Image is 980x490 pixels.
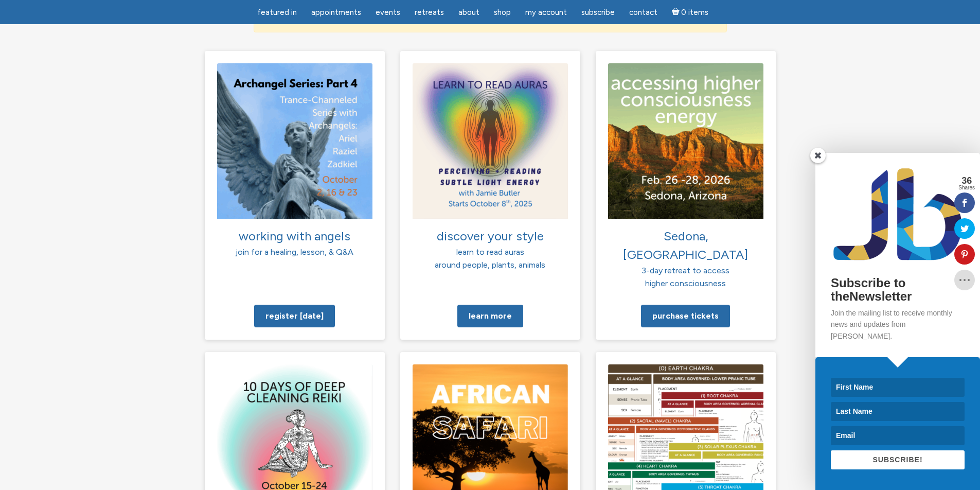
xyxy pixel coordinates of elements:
a: Retreats [408,3,450,23]
a: featured in [251,3,303,23]
a: My Account [519,3,573,23]
span: Shop [494,8,511,17]
a: Events [369,3,406,23]
a: Cart0 items [666,2,715,23]
span: higher consciousness [645,278,726,288]
span: Sedona, [GEOGRAPHIC_DATA] [623,229,748,262]
span: 3-day retreat to access [642,266,729,275]
span: 0 items [681,9,708,16]
span: SUBSCRIBE! [872,456,922,464]
input: First Name [831,378,965,397]
span: Contact [629,8,657,17]
a: Learn more [457,305,523,327]
a: Purchase tickets [641,305,730,327]
a: Appointments [305,3,367,23]
span: Retreats [415,8,444,17]
h2: Subscribe to theNewsletter [831,276,965,304]
input: Last Name [831,402,965,421]
span: Shares [958,185,975,190]
i: Cart [672,8,682,17]
a: Subscribe [575,3,621,23]
a: Shop [488,3,517,23]
a: Register [DATE] [254,305,335,327]
span: featured in [257,8,297,17]
span: Events [376,8,400,17]
span: Subscribe [581,8,615,17]
span: working with angels [239,229,350,243]
span: Appointments [311,8,361,17]
span: My Account [525,8,567,17]
span: learn to read auras [456,247,524,257]
span: discover your style [437,229,544,243]
span: About [458,8,479,17]
button: SUBSCRIBE! [831,450,965,469]
span: join for a healing, lesson, & Q&A [236,247,353,257]
a: About [452,3,486,23]
span: 36 [958,176,975,185]
span: around people, plants, animals [435,260,545,270]
p: Join the mailing list to receive monthly news and updates from [PERSON_NAME]. [831,307,965,342]
input: Email [831,426,965,445]
a: Contact [623,3,664,23]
